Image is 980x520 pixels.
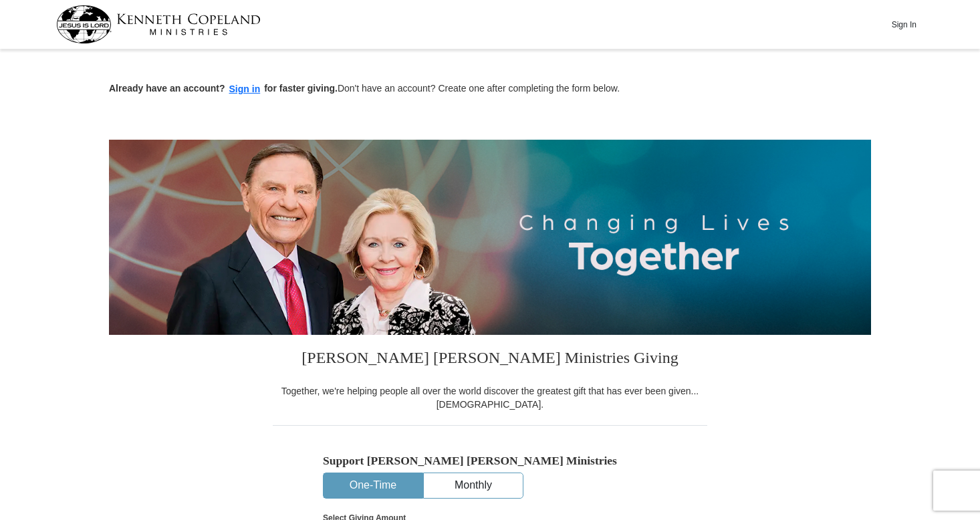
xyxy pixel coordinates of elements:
[225,82,265,97] button: Sign in
[884,14,924,35] button: Sign In
[109,83,338,94] strong: Already have an account? for faster giving.
[424,473,523,498] button: Monthly
[56,5,261,43] img: kcm-header-logo.svg
[109,82,871,97] p: Don't have an account? Create one after completing the form below.
[273,384,707,411] div: Together, we're helping people all over the world discover the greatest gift that has ever been g...
[324,473,422,498] button: One-Time
[273,335,707,384] h3: [PERSON_NAME] [PERSON_NAME] Ministries Giving
[323,454,657,468] h5: Support [PERSON_NAME] [PERSON_NAME] Ministries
